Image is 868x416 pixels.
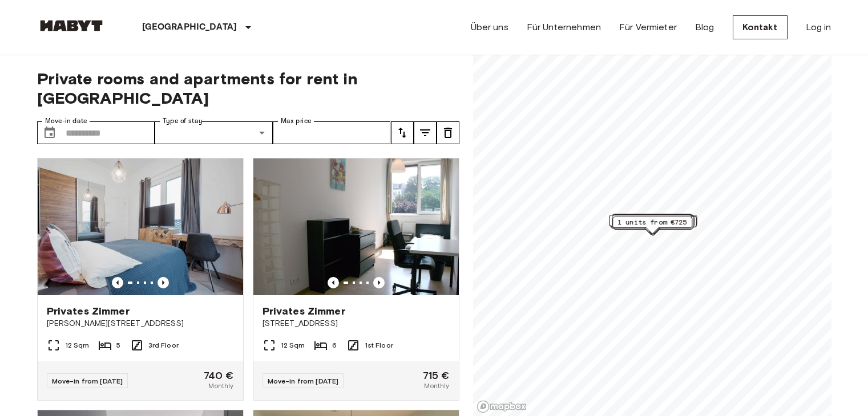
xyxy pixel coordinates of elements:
[332,340,337,350] span: 6
[37,69,459,108] span: Private rooms and apartments for rent in [GEOGRAPHIC_DATA]
[619,21,677,34] a: Für Vermieter
[158,277,169,288] button: Previous image
[142,21,237,34] p: [GEOGRAPHIC_DATA]
[617,217,687,227] span: 1 units from €725
[112,277,123,288] button: Previous image
[424,381,449,391] span: Monthly
[423,370,450,381] span: 715 €
[613,214,693,232] div: Map marker
[38,158,243,295] img: Marketing picture of unit DE-01-008-005-03HF
[148,340,179,350] span: 3rd Floor
[47,304,130,318] span: Privates Zimmer
[263,304,345,318] span: Privates Zimmer
[37,158,244,401] a: Marketing picture of unit DE-01-008-005-03HFPrevious imagePrevious imagePrivates Zimmer[PERSON_NA...
[695,21,714,34] a: Blog
[613,215,697,233] div: Map marker
[617,215,687,226] span: 1 units from €760
[615,216,695,234] div: Map marker
[47,318,234,329] span: [PERSON_NAME][STREET_ADDRESS]
[52,377,123,385] span: Move-in from [DATE]
[477,400,527,413] a: Mapbox logo
[281,116,312,126] label: Max price
[733,15,788,39] a: Kontakt
[612,216,696,234] div: Map marker
[437,121,459,144] button: tune
[38,121,61,144] button: Choose date
[163,116,203,126] label: Type of stay
[609,215,689,233] div: Map marker
[612,214,692,232] div: Map marker
[612,215,692,233] div: Map marker
[373,277,385,288] button: Previous image
[612,214,692,232] div: Map marker
[414,121,437,144] button: tune
[527,21,601,34] a: Für Unternehmen
[253,158,459,295] img: Marketing picture of unit DE-01-041-02M
[37,20,106,31] img: Habyt
[806,21,831,34] a: Log in
[204,370,234,381] span: 740 €
[268,377,339,385] span: Move-in from [DATE]
[281,340,305,350] span: 12 Sqm
[253,158,459,401] a: Marketing picture of unit DE-01-041-02MPrevious imagePrevious imagePrivates Zimmer[STREET_ADDRESS...
[614,216,694,234] div: Map marker
[65,340,90,350] span: 12 Sqm
[263,318,450,329] span: [STREET_ADDRESS]
[614,215,694,233] div: Map marker
[611,215,695,233] div: Map marker
[612,217,692,234] div: Map marker
[610,215,694,233] div: Map marker
[612,214,692,231] div: Map marker
[116,340,120,350] span: 5
[328,277,339,288] button: Previous image
[612,215,692,233] div: Map marker
[471,21,508,34] a: Über uns
[365,340,393,350] span: 1st Floor
[208,381,233,391] span: Monthly
[391,121,414,144] button: tune
[45,116,87,126] label: Move-in date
